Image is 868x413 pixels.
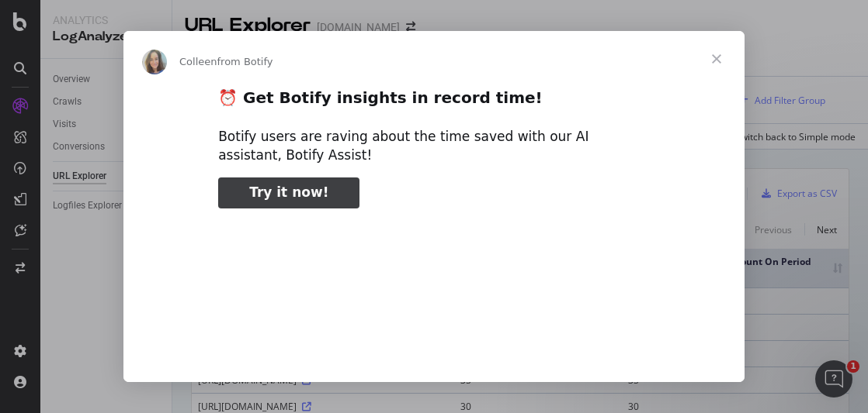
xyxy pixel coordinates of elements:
[218,88,650,116] h2: ⏰ Get Botify insights in record time!
[218,177,359,208] a: Try it now!
[142,50,167,74] img: Profile image for Colleen
[218,128,650,165] div: Botify users are raving about the time saved with our AI assistant, Botify Assist!
[179,56,217,67] span: Colleen
[689,31,745,87] span: Close
[217,56,273,67] span: from Botify
[249,184,328,200] span: Try it now!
